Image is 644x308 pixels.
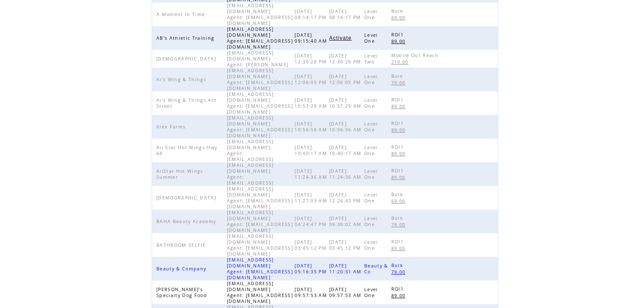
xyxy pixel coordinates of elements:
span: Mobile Out Reach [391,52,441,58]
span: [DATE] 08:14:17 PM [329,8,363,20]
span: Level One [364,97,378,109]
span: 219.00 [391,59,411,65]
span: ROI1 [391,144,406,150]
span: [EMAIL_ADDRESS][DOMAIN_NAME] Agent: [EMAIL_ADDRESS][DOMAIN_NAME] [227,115,293,139]
span: ROI1 [391,120,406,126]
span: [EMAIL_ADDRESS][DOMAIN_NAME] Agent: [EMAIL_ADDRESS][DOMAIN_NAME] [227,26,293,50]
span: [DATE] 12:30:26 PM [295,53,329,65]
span: BAHA Beauty Academy [156,218,218,224]
span: Bulk [391,191,405,197]
span: 79.00 [391,222,408,228]
span: 89.00 [391,127,408,133]
span: 89.00 [391,151,408,157]
span: Level One [364,215,378,227]
span: 89.00 [391,293,408,299]
a: 69.00 [391,197,410,204]
span: [DEMOGRAPHIC_DATA] [156,195,218,201]
span: [DATE] 10:56:56 AM [295,121,329,133]
span: Level One [364,286,378,298]
a: 89.00 [391,150,410,157]
span: 79.00 [391,269,408,275]
span: Bulk [391,215,405,221]
span: [EMAIL_ADDRESS][DOMAIN_NAME] Agent: [EMAIL_ADDRESS][DOMAIN_NAME] [227,210,293,233]
span: [DATE] 09:57:53 AM [295,286,329,298]
span: Alex Farms [156,124,188,130]
a: 89.00 [391,292,410,299]
span: [DATE] 11:24:36 AM [329,168,364,180]
span: 69.00 [391,15,408,21]
span: 89.00 [391,245,408,251]
a: 79.00 [391,79,410,86]
span: [EMAIL_ADDRESS][DOMAIN_NAME] Agent: [EMAIL_ADDRESS][DOMAIN_NAME] [227,257,293,281]
span: [DATE] 03:45:12 PM [329,239,363,251]
a: 79.00 [391,221,410,228]
span: Level One [364,32,378,44]
span: [PERSON_NAME]'s Specialty Dog Food [156,286,209,298]
span: [EMAIL_ADDRESS][DOMAIN_NAME] Agent: [EMAIL_ADDRESS][DOMAIN_NAME] [227,281,293,304]
span: AB's Athletic Training [156,35,216,41]
span: [DEMOGRAPHIC_DATA] [156,56,218,62]
span: [EMAIL_ADDRESS][DOMAIN_NAME] Agent: [EMAIL_ADDRESS][DOMAIN_NAME] [227,91,293,115]
span: Level One [364,121,378,133]
span: Level One [364,8,378,20]
a: 69.00 [391,14,410,21]
span: [DATE] 10:56:56 AM [329,121,364,133]
span: AllStar Hot Wings Summer [156,168,203,180]
span: [DATE] 09:30:02 AM [329,215,364,227]
span: [DATE] 10:57:29 AM [295,97,329,109]
span: 89.00 [391,174,408,180]
a: 89.00 [391,38,410,45]
a: 89.00 [391,103,410,110]
a: 89.00 [391,245,410,252]
a: 89.00 [391,174,410,181]
span: [EMAIL_ADDRESS][DOMAIN_NAME] Agent: [EMAIL_ADDRESS][DOMAIN_NAME] [227,68,293,91]
span: [EMAIL_ADDRESS][DOMAIN_NAME] Agent: [EMAIL_ADDRESS] [227,139,276,162]
span: Bulk [391,262,405,268]
span: [DATE] 11:27:03 AM [295,192,329,204]
span: Activate [329,35,352,41]
a: 89.00 [391,126,410,134]
span: [DATE] 09:57:53 AM [329,286,364,298]
span: ROI1 [391,239,406,245]
span: [EMAIL_ADDRESS][DOMAIN_NAME] Agent: [EMAIL_ADDRESS][DOMAIN_NAME] [227,186,293,210]
span: 69.00 [391,198,408,204]
span: [DATE] 12:30:26 PM [329,53,363,65]
span: Al's Wing & Things [156,76,208,82]
span: [DATE] 12:06:05 PM [295,74,329,85]
span: [DATE] 08:14:17 PM [295,8,329,20]
span: [EMAIL_ADDRESS][DOMAIN_NAME] Agent: [EMAIL_ADDRESS][DOMAIN_NAME] [227,233,293,257]
a: Activate [329,35,352,41]
span: All Star Hot Wings Hwy 64 [156,144,217,156]
span: Level One [364,192,378,204]
span: [DATE] 11:20:31 AM [329,263,364,275]
span: Level One [364,168,378,180]
span: BATHROOM SELFIE [156,242,208,248]
span: ROI1 [391,286,406,292]
span: [DATE] 12:06:05 PM [329,74,363,85]
span: [EMAIL_ADDRESS][DOMAIN_NAME] Agent: [EMAIL_ADDRESS][DOMAIN_NAME] [227,3,293,26]
span: 89.00 [391,104,408,109]
span: [DATE] 05:16:35 PM [295,263,329,275]
span: Level One [364,239,378,251]
span: [DATE] 11:24:36 AM [295,168,329,180]
a: 79.00 [391,268,410,275]
span: [DATE] 04:24:47 PM [295,215,329,227]
span: [DATE] 10:57:29 AM [329,97,364,109]
span: Level One [364,74,378,85]
span: [DATE] 10:40:17 AM [329,144,364,156]
span: ROI1 [391,168,406,174]
span: [DATE] 09:15:40 AM [295,32,329,44]
span: 79.00 [391,80,408,86]
span: [DATE] 10:40:17 AM [295,144,329,156]
span: Bulk [391,8,405,14]
span: [DATE] 12:26:43 PM [329,192,363,204]
span: Beauty & Co [364,263,388,275]
span: ROI1 [391,97,406,103]
span: [DATE] 03:45:12 PM [295,239,329,251]
span: Level One [364,144,378,156]
span: 89.00 [391,38,408,44]
span: A Moment In Time [156,11,207,17]
a: 219.00 [391,58,413,65]
span: Level Two [364,53,378,65]
span: ROI1 [391,32,406,38]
